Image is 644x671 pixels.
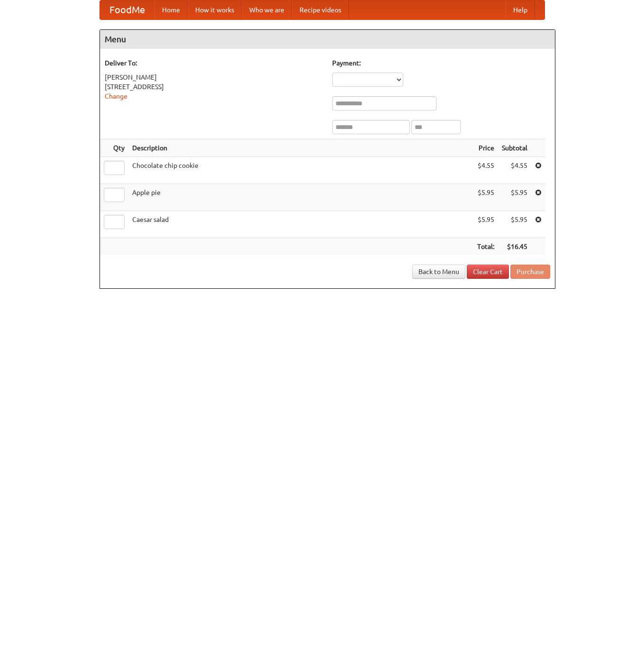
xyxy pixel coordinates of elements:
[128,184,473,211] td: Apple pie
[467,265,509,279] a: Clear Cart
[473,238,498,256] th: Total:
[105,73,323,82] div: [PERSON_NAME]
[473,184,498,211] td: $5.95
[473,157,498,184] td: $4.55
[105,58,323,68] h5: Deliver To:
[105,92,127,100] a: Change
[100,30,555,49] h4: Menu
[332,58,550,68] h5: Payment:
[100,0,154,19] a: FoodMe
[154,0,188,19] a: Home
[128,157,473,184] td: Chocolate chip cookie
[498,184,531,211] td: $5.95
[188,0,242,19] a: How it works
[473,139,498,157] th: Price
[242,0,292,19] a: Who we are
[498,211,531,238] td: $5.95
[498,139,531,157] th: Subtotal
[128,211,473,238] td: Caesar salad
[498,238,531,256] th: $16.45
[292,0,349,19] a: Recipe videos
[105,82,323,92] div: [STREET_ADDRESS]
[506,0,535,19] a: Help
[473,211,498,238] td: $5.95
[128,139,473,157] th: Description
[100,139,128,157] th: Qty
[510,265,550,279] button: Purchase
[412,265,465,279] a: Back to Menu
[498,157,531,184] td: $4.55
